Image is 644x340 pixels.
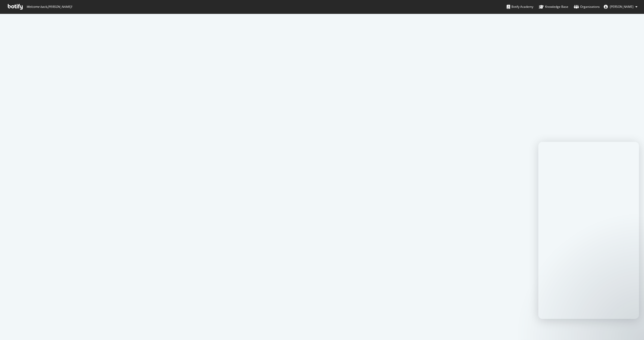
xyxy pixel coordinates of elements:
[600,3,641,11] button: [PERSON_NAME]
[574,4,600,9] div: Organizations
[539,4,568,9] div: Knowledge Base
[26,5,72,9] span: Welcome back, [PERSON_NAME] !
[610,5,633,9] span: Meredith Gummerson
[627,323,639,335] iframe: Intercom live chat
[507,4,533,9] div: Botify Academy
[538,142,639,319] iframe: Intercom live chat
